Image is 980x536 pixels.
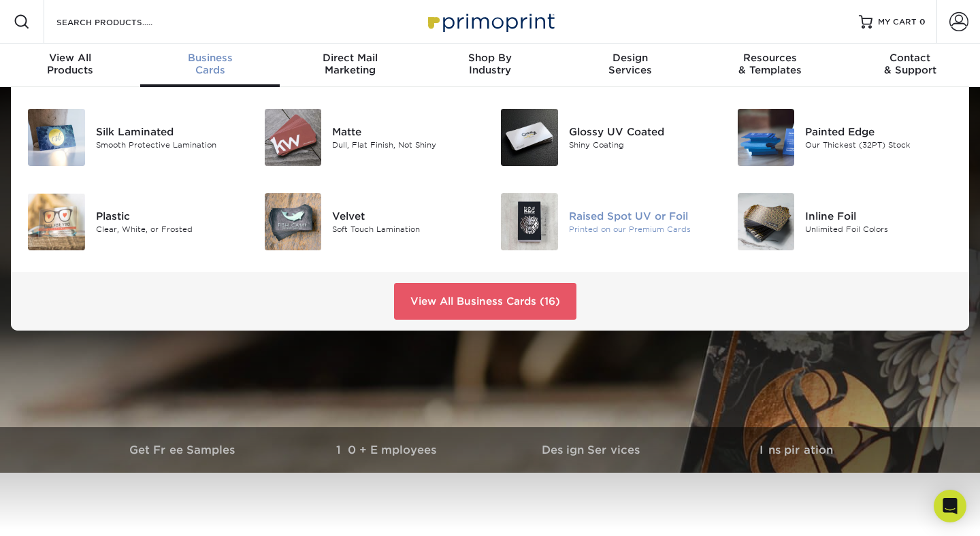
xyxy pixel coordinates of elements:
[394,283,576,320] a: View All Business Cards (16)
[560,52,700,76] div: Services
[738,109,795,166] img: Painted Edge Business Cards
[27,188,244,256] a: Plastic Business Cards Plastic Clear, White, or Frosted
[805,139,953,151] div: Our Thickest (32PT) Stock
[569,139,717,151] div: Shiny Coating
[560,52,700,64] span: Design
[569,124,717,139] div: Glossy UV Coated
[280,44,420,87] a: Direct MailMarketing
[27,103,244,171] a: Silk Laminated Business Cards Silk Laminated Smooth Protective Lamination
[919,17,926,27] span: 0
[569,208,717,223] div: Raised Spot UV or Foil
[332,124,480,139] div: Matte
[840,44,980,87] a: Contact& Support
[140,44,280,87] a: BusinessCards
[501,109,558,166] img: Glossy UV Coated Business Cards
[332,208,480,223] div: Velvet
[805,124,953,139] div: Painted Edge
[265,109,322,166] img: Matte Business Cards
[96,208,244,223] div: Plastic
[500,103,717,171] a: Glossy UV Coated Business Cards Glossy UV Coated Shiny Coating
[422,7,558,36] img: Primoprint
[96,124,244,139] div: Silk Laminated
[140,52,280,64] span: Business
[28,109,85,166] img: Silk Laminated Business Cards
[700,44,840,87] a: Resources& Templates
[700,52,840,64] span: Resources
[332,139,480,151] div: Dull, Flat Finish, Not Shiny
[560,44,700,87] a: DesignServices
[420,52,560,76] div: Industry
[840,52,980,76] div: & Support
[934,490,966,522] div: Open Intercom Messenger
[265,193,322,250] img: Velvet Business Cards
[878,16,917,28] span: MY CART
[332,223,480,235] div: Soft Touch Lamination
[569,223,717,235] div: Printed on our Premium Cards
[420,44,560,87] a: Shop ByIndustry
[264,103,480,171] a: Matte Business Cards Matte Dull, Flat Finish, Not Shiny
[805,223,953,235] div: Unlimited Foil Colors
[500,188,717,256] a: Raised Spot UV or Foil Business Cards Raised Spot UV or Foil Printed on our Premium Cards
[420,52,560,64] span: Shop By
[96,223,244,235] div: Clear, White, or Frosted
[840,52,980,64] span: Contact
[28,193,85,250] img: Plastic Business Cards
[805,208,953,223] div: Inline Foil
[737,103,953,171] a: Painted Edge Business Cards Painted Edge Our Thickest (32PT) Stock
[737,188,953,256] a: Inline Foil Business Cards Inline Foil Unlimited Foil Colors
[96,139,244,151] div: Smooth Protective Lamination
[140,52,280,76] div: Cards
[55,14,188,30] input: SEARCH PRODUCTS.....
[264,188,480,256] a: Velvet Business Cards Velvet Soft Touch Lamination
[280,52,420,64] span: Direct Mail
[501,193,558,250] img: Raised Spot UV or Foil Business Cards
[280,52,420,76] div: Marketing
[738,193,795,250] img: Inline Foil Business Cards
[700,52,840,76] div: & Templates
